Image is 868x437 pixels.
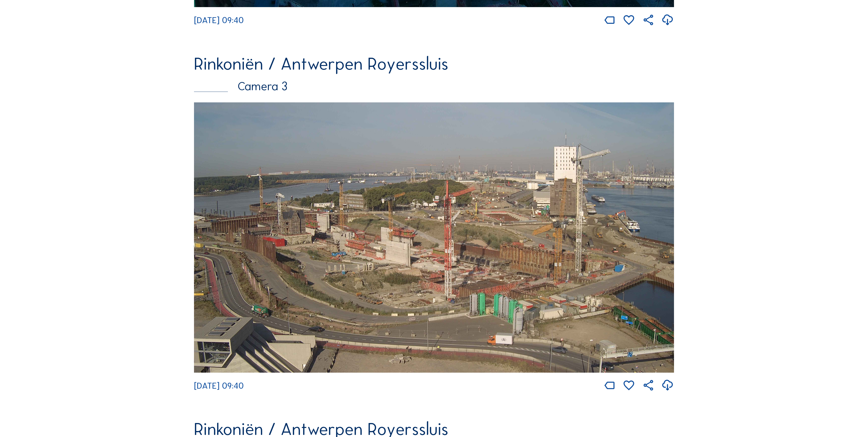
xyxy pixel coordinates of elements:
[194,55,674,72] div: Rinkoniën / Antwerpen Royerssluis
[194,80,674,92] div: Camera 3
[194,102,674,373] img: Image
[194,381,244,391] span: [DATE] 09:40
[194,15,244,25] span: [DATE] 09:40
